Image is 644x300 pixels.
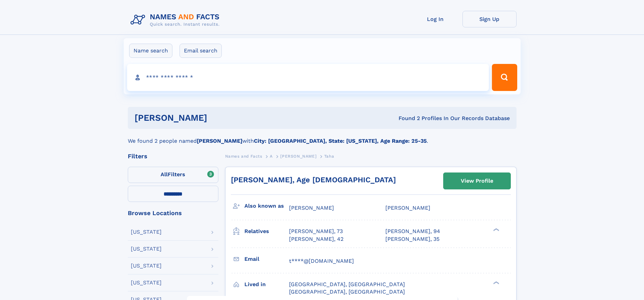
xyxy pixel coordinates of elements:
[289,205,334,211] span: [PERSON_NAME]
[289,235,343,243] a: [PERSON_NAME], 42
[131,280,162,285] div: [US_STATE]
[492,64,517,91] button: Search Button
[492,280,500,285] div: ❯
[280,152,316,160] a: [PERSON_NAME]
[128,210,218,216] div: Browse Locations
[231,176,396,184] a: [PERSON_NAME], Age [DEMOGRAPHIC_DATA]
[324,154,334,159] span: Taha
[244,200,289,212] h3: Also known as
[254,138,427,144] b: City: [GEOGRAPHIC_DATA], State: [US_STATE], Age Range: 25-35
[280,154,316,159] span: [PERSON_NAME]
[180,44,222,58] label: Email search
[303,115,510,122] div: Found 2 Profiles In Our Records Database
[385,228,440,235] a: [PERSON_NAME], 94
[131,246,162,252] div: [US_STATE]
[244,226,289,237] h3: Relatives
[444,173,510,189] a: View Profile
[128,11,225,29] img: Logo Names and Facts
[225,152,262,160] a: Names and Facts
[492,228,500,232] div: ❯
[161,171,168,178] span: All
[131,263,162,269] div: [US_STATE]
[128,153,218,159] div: Filters
[270,154,273,159] span: A
[462,11,517,27] a: Sign Up
[197,138,242,144] b: [PERSON_NAME]
[461,173,493,189] div: View Profile
[244,279,289,290] h3: Lived in
[289,281,405,287] span: [GEOGRAPHIC_DATA], [GEOGRAPHIC_DATA]
[128,167,218,183] label: Filters
[385,235,439,243] a: [PERSON_NAME], 35
[135,114,303,122] h1: [PERSON_NAME]
[131,229,162,235] div: [US_STATE]
[385,205,430,211] span: [PERSON_NAME]
[244,253,289,265] h3: Email
[128,129,517,145] div: We found 2 people named with .
[129,44,172,58] label: Name search
[289,289,405,295] span: [GEOGRAPHIC_DATA], [GEOGRAPHIC_DATA]
[408,11,462,27] a: Log In
[289,228,343,235] a: [PERSON_NAME], 73
[127,64,489,91] input: search input
[270,152,273,160] a: A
